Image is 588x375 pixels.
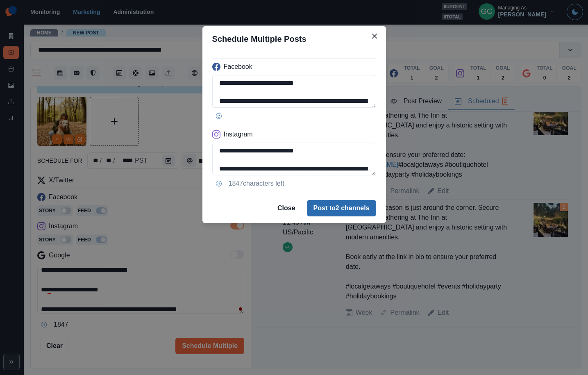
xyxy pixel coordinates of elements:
[307,200,376,216] button: Post to2 channels
[224,130,253,139] p: Instagram
[212,177,225,190] button: Opens Emoji Picker
[229,179,284,189] p: 1847 characters left
[271,200,302,216] button: Close
[212,109,225,123] button: Opens Emoji Picker
[368,30,381,43] button: Close
[202,26,386,52] header: Schedule Multiple Posts
[224,62,252,72] p: Facebook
